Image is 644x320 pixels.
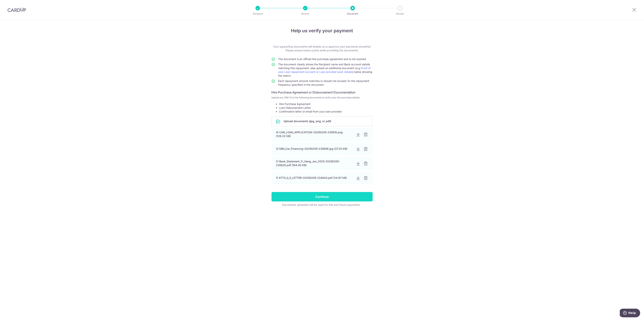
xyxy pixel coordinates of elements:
p: Recipient [244,12,272,16]
li: Hire Purchase Agreement [279,102,373,106]
h4: Help us verify your payment [272,27,373,34]
div: 2) Bank_Statement_Yi_Heng_Jan_2025-20250205-235628.pdf (184.40 KB) [276,160,353,167]
p: Your supporting documents will enable us to approve your payments smoothly! Please ensure below p... [272,45,373,52]
div: Upload documents (jpg, png, or pdf) [272,116,373,126]
span: The document is an official hire purchase agreement and is not expired. [278,57,367,61]
p: Review [386,12,414,16]
p: Upload any ONE (1) of the following documents to verify your hire purchase details: [272,96,373,99]
li: Loan Disbursement Letter [279,106,373,110]
div: 3) DBS_Car_Financing-20250205-235656.jpg (27.33 KB) [276,147,353,151]
p: Amount [291,12,319,16]
img: CardUp [8,8,26,12]
li: Confirmation letter or email from your loan provider [279,110,373,113]
div: 1) ATTO_3_E_LETTER-20250205-234943.pdf (24.87 KB) [276,176,353,180]
h6: Hire Purchase Agreement or Disbursement Documentation [272,90,373,95]
iframe: Opens a widget where you can find more information [620,309,640,318]
span: Each repayment amount matches or should not exceed 3x the repayment frequency specified in the do... [278,79,369,86]
div: 4) CAR_LOAN_APPLICATION-20250205-235816.png (126.32 KB) [276,130,353,138]
span: The document clearly shows the Recipient name and Bank account details matching this repayment, e... [278,63,372,77]
input: Continue [272,192,373,201]
p: Document [339,12,367,16]
div: Documents uploaded will be used for this and future payments. [272,203,371,207]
